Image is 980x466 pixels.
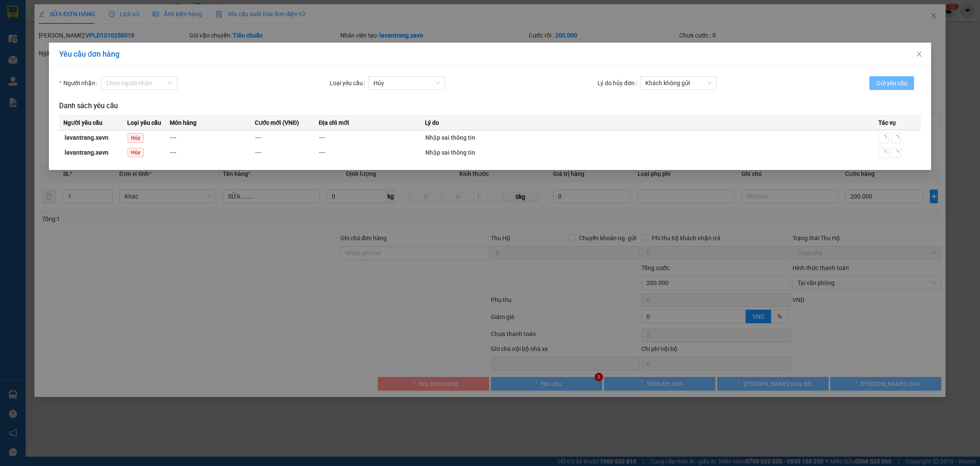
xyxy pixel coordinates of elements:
[59,49,921,59] div: Yêu cầu đơn hàng
[916,51,923,58] span: close
[878,118,896,127] span: Tác vụ
[255,118,299,127] span: Cước mới (VNĐ)
[127,118,161,127] span: Loại yêu cầu
[255,149,262,156] span: ---
[373,77,440,89] span: Hủy
[59,76,100,90] label: Người nhận
[128,148,144,157] span: Hủy
[881,135,887,141] span: loading
[425,149,475,156] span: Nhập sai thông tin
[330,76,368,90] label: Loại yêu cầu
[645,77,712,89] span: Khách không gửi
[907,43,931,66] button: Close
[106,77,166,89] input: Người nhận
[65,134,108,141] strong: levantrang.xevn
[255,134,262,141] span: ---
[425,134,475,141] span: Nhập sai thông tin
[425,118,439,127] span: Lý do
[598,76,640,90] label: Lý do hủy đơn
[63,118,103,127] span: Người yêu cầu
[319,149,325,156] span: ---
[65,149,108,156] strong: levantrang.xevn
[59,101,921,112] h3: Danh sách yêu cầu
[170,134,177,141] span: ---
[170,149,177,156] span: ---
[319,134,325,141] span: ---
[128,133,144,143] span: Hủy
[893,150,899,156] span: loading
[893,135,899,141] span: loading
[319,118,349,127] span: Địa chỉ mới
[876,78,907,88] span: Gửi yêu cầu
[869,76,914,90] button: Gửi yêu cầu
[881,150,887,156] span: loading
[170,118,197,127] span: Món hàng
